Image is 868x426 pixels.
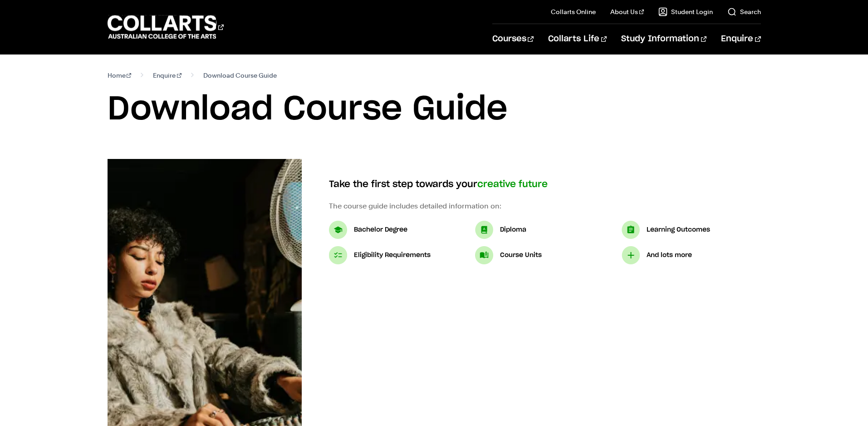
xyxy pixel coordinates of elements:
p: And lots more [647,250,692,261]
a: Courses [492,24,534,54]
img: Learning Outcomes [622,221,640,239]
a: Home [108,69,132,82]
span: creative future [477,180,548,189]
a: Collarts Online [551,7,596,16]
a: Collarts Life [548,24,607,54]
a: Enquire [721,24,760,54]
p: Bachelor Degree [354,224,407,235]
span: Download Course Guide [203,69,277,82]
h1: Download Course Guide [108,89,761,130]
a: Student Login [658,7,713,16]
img: Course Units [475,246,493,264]
img: Diploma [475,221,493,239]
img: And lots more [622,246,640,264]
a: About Us [610,7,644,16]
p: The course guide includes detailed information on: [329,201,761,212]
h4: Take the first step towards your [329,177,761,192]
div: Go to homepage [108,14,224,40]
p: Eligibility Requirements [354,250,431,261]
a: Study Information [621,24,706,54]
p: Course Units [500,250,542,261]
img: Bachelor Degree [329,221,347,239]
a: Search [727,7,761,16]
p: Learning Outcomes [647,224,710,235]
a: Enquire [153,69,181,82]
img: Eligibility Requirements [329,246,347,264]
p: Diploma [500,224,526,235]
